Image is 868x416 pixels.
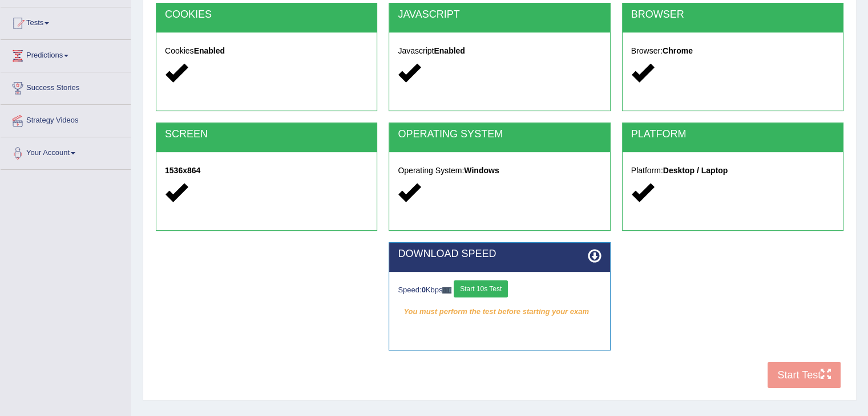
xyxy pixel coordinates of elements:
a: Your Account [1,137,131,166]
h2: PLATFORM [631,129,834,140]
strong: Enabled [194,46,225,55]
a: Predictions [1,40,131,68]
button: Start 10s Test [454,280,508,297]
h2: BROWSER [631,9,834,21]
a: Tests [1,7,131,36]
a: Success Stories [1,72,131,101]
h2: JAVASCRIPT [398,9,601,21]
strong: 0 [422,286,426,294]
h5: Cookies [165,47,368,55]
img: ajax-loader-fb-connection.gif [442,287,451,293]
h5: Platform: [631,166,834,175]
strong: Chrome [663,46,693,55]
em: You must perform the test before starting your exam [398,303,601,320]
strong: Enabled [434,46,465,55]
h5: Browser: [631,47,834,55]
h5: Operating System: [398,166,601,175]
strong: 1536x864 [165,166,200,175]
div: Speed: Kbps [398,280,601,300]
strong: Desktop / Laptop [663,166,728,175]
h2: DOWNLOAD SPEED [398,248,601,260]
a: Strategy Videos [1,105,131,133]
strong: Windows [464,166,499,175]
h2: SCREEN [165,129,368,140]
h2: COOKIES [165,9,368,21]
h5: Javascript [398,47,601,55]
h2: OPERATING SYSTEM [398,129,601,140]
